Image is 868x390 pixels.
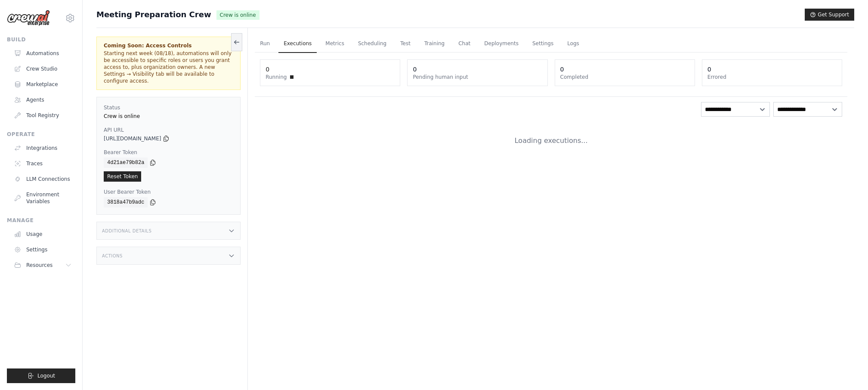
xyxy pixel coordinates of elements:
[26,262,53,269] span: Resources
[7,131,75,138] div: Operate
[104,189,233,195] label: User Bearer Token
[562,35,584,53] a: Logs
[7,368,75,383] button: Logout
[560,74,689,80] dt: Completed
[419,35,450,53] a: Training
[453,35,476,53] a: Chat
[10,141,75,155] a: Integrations
[527,35,559,53] a: Settings
[104,197,148,207] code: 3818a47b9adc
[479,35,524,53] a: Deployments
[37,372,55,379] span: Logout
[7,217,75,224] div: Manage
[102,253,123,259] h3: Actions
[413,65,417,74] div: 0
[10,188,75,208] a: Environment Variables
[266,65,269,74] div: 0
[104,104,233,111] label: Status
[805,9,854,21] button: Get Support
[96,9,211,21] span: Meeting Preparation Crew
[10,243,75,257] a: Settings
[7,10,50,26] img: Logo
[104,50,232,84] span: Starting next week (08/18), automations will only be accessible to specific roles or users you gr...
[10,62,75,76] a: Crew Studio
[353,35,392,53] a: Scheduling
[395,35,416,53] a: Test
[560,65,564,74] div: 0
[266,74,287,80] span: Running
[104,158,148,168] code: 4d21ae79b82a
[413,74,542,80] dt: Pending human input
[104,135,161,142] span: [URL][DOMAIN_NAME]
[278,35,317,53] a: Executions
[10,93,75,107] a: Agents
[10,258,75,272] button: Resources
[255,35,275,53] a: Run
[707,74,837,80] dt: Errored
[216,10,259,20] span: Crew is online
[255,122,847,160] div: Loading executions...
[707,65,711,74] div: 0
[10,157,75,170] a: Traces
[104,127,233,133] label: API URL
[104,42,233,49] span: Coming Soon: Access Controls
[320,35,349,53] a: Metrics
[10,77,75,91] a: Marketplace
[10,46,75,60] a: Automations
[104,113,233,120] div: Crew is online
[10,108,75,122] a: Tool Registry
[7,36,75,43] div: Build
[104,149,233,156] label: Bearer Token
[10,227,75,241] a: Usage
[102,228,151,234] h3: Additional Details
[10,172,75,186] a: LLM Connections
[104,171,141,182] a: Reset Token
